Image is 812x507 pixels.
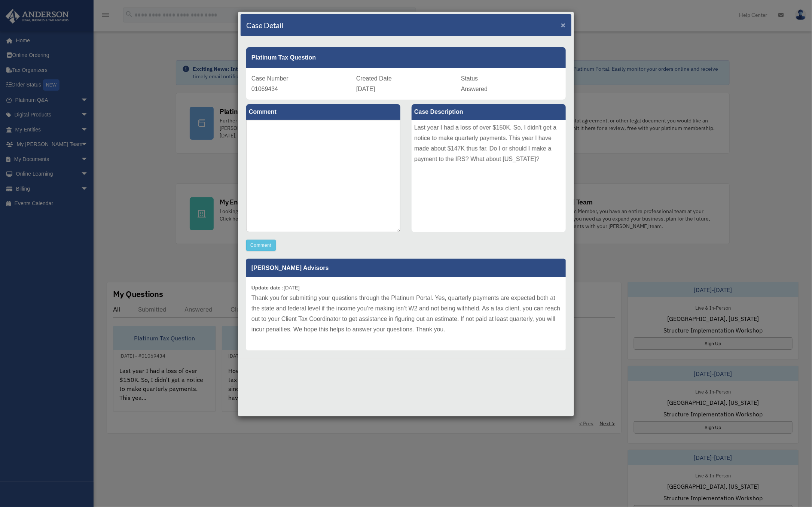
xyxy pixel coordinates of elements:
span: × [561,21,566,29]
div: Platinum Tax Question [246,47,566,68]
label: Case Description [412,104,566,120]
p: [PERSON_NAME] Advisors [246,259,566,277]
b: Update date : [251,285,284,291]
span: Created Date [356,75,392,82]
small: [DATE] [251,285,300,291]
span: [DATE] [356,86,375,92]
button: Close [561,21,566,29]
div: Last year I had a loss of over $150K. So, I didn't get a notice to make quarterly payments. This ... [412,120,566,232]
p: Thank you for submitting your questions through the Platinum Portal. Yes, quarterly payments are ... [251,293,561,335]
label: Comment [246,104,400,120]
span: Case Number [251,75,289,82]
h4: Case Detail [246,20,283,30]
span: 01069434 [251,86,278,92]
button: Comment [246,240,276,251]
span: Status [461,75,478,82]
span: Answered [461,86,488,92]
